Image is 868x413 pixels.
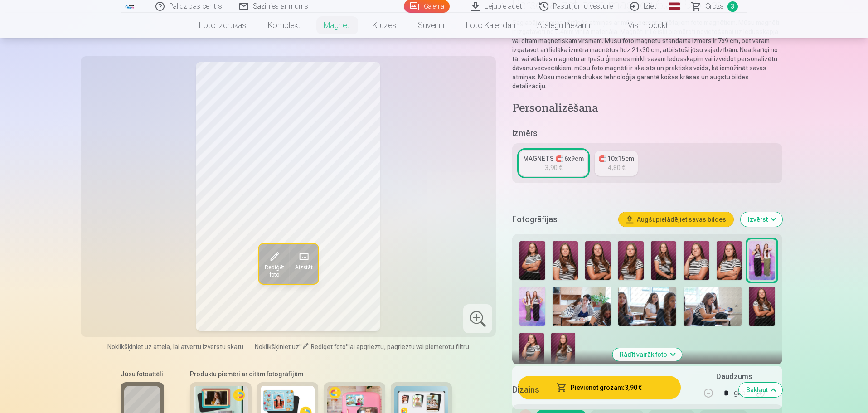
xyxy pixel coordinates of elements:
a: Atslēgu piekariņi [526,13,602,38]
a: Komplekti [257,13,313,38]
a: Foto kalendāri [455,13,526,38]
span: Noklikšķiniet uz attēla, lai atvērtu izvērstu skatu [107,342,243,351]
span: Rediģēt foto [264,264,284,278]
button: Sakļaut [739,383,782,397]
span: Grozs [705,1,724,12]
h6: Produktu piemēri ar citām fotogrāfijām [186,369,456,379]
a: MAGNĒTS 🧲 6x9cm3,90 € [519,151,587,176]
h6: Jūsu fotoattēli [121,369,164,379]
span: Noklikšķiniet uz [255,343,299,350]
span: " [346,343,349,350]
span: " [299,343,302,350]
button: Izvērst [741,212,782,227]
a: 🧲 10x15cm4,80 € [595,151,638,176]
h5: Daudzums [716,371,752,382]
button: Rādīt vairāk foto [612,348,682,361]
button: Augšupielādējiet savas bildes [619,212,733,227]
h4: Personalizēšana [512,102,782,116]
a: Foto izdrukas [188,13,257,38]
h5: Izmērs [512,127,782,140]
p: Saglabājiet savas vērtīgās atmiņas ar mūsu personalizētajiem foto magnētiem. Mūsu magnēti ir izga... [512,18,782,91]
a: Magnēti [313,13,362,38]
button: Aizstāt [289,244,318,284]
span: 3 [727,1,738,12]
a: Krūzes [362,13,407,38]
span: Aizstāt [295,264,312,271]
span: lai apgrieztu, pagrieztu vai piemērotu filtru [349,343,469,350]
button: Rediģēt foto [259,244,289,284]
a: Visi produkti [602,13,680,38]
h5: Fotogrāfijas [512,213,611,226]
h5: Dizains [512,384,731,396]
div: 3,90 € [545,163,562,172]
span: Rediģēt foto [311,343,346,350]
div: MAGNĒTS 🧲 6x9cm [523,154,584,163]
div: 4,80 € [608,163,625,172]
img: /fa1 [125,4,135,9]
div: 🧲 10x15cm [598,154,634,163]
a: Suvenīri [407,13,455,38]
